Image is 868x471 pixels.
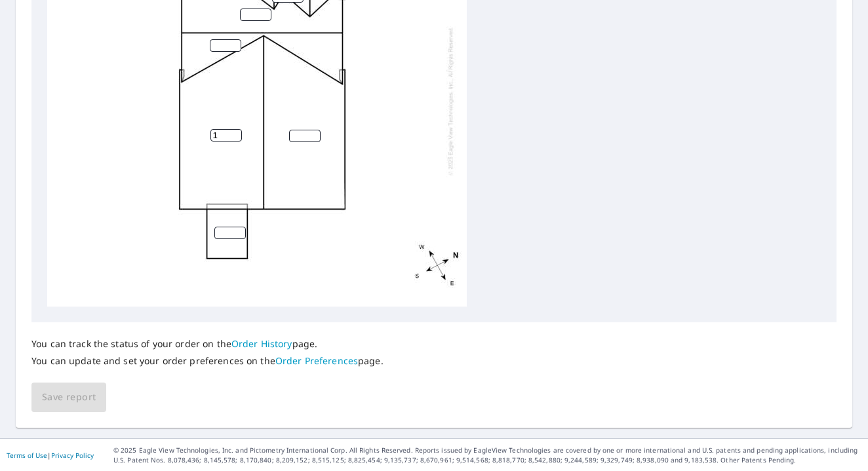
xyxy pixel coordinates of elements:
a: Order History [231,337,292,350]
a: Terms of Use [7,451,47,460]
a: Privacy Policy [51,451,94,460]
p: © 2025 Eagle View Technologies, Inc. and Pictometry International Corp. All Rights Reserved. Repo... [113,445,861,465]
p: You can update and set your order preferences on the page. [31,355,384,367]
a: Order Preferences [275,354,358,367]
p: | [7,451,94,459]
p: You can track the status of your order on the page. [31,338,384,350]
